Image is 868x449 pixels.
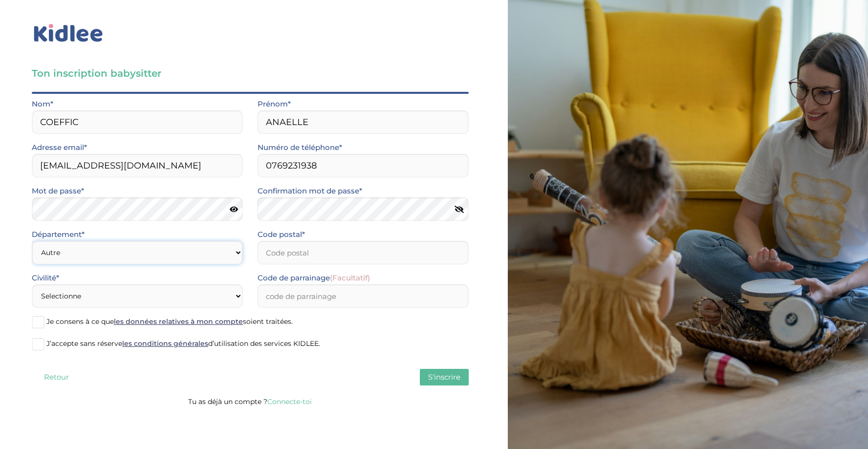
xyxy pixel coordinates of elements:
[258,110,469,134] input: Prénom
[32,22,105,44] img: logo_kidlee_bleu
[258,228,305,241] label: Code postal*
[258,272,370,284] label: Code de parrainage
[114,317,243,326] a: les données relatives à mon compte
[420,369,469,385] button: S'inscrire
[122,339,208,348] a: les conditions générales
[258,185,362,197] label: Confirmation mot de passe*
[267,397,312,406] a: Connecte-toi
[330,273,370,282] span: (Facultatif)
[32,369,81,385] button: Retour
[46,317,293,326] span: Je consens à ce que soient traitées.
[258,141,342,154] label: Numéro de téléphone*
[32,395,469,408] p: Tu as déjà un compte ?
[258,284,469,308] input: code de parrainage
[428,372,460,382] span: S'inscrire
[32,141,87,154] label: Adresse email*
[32,185,84,197] label: Mot de passe*
[258,154,469,177] input: Numero de telephone
[258,98,291,110] label: Prénom*
[32,66,469,80] h3: Ton inscription babysitter
[32,110,243,134] input: Nom
[32,228,85,241] label: Département*
[258,241,469,264] input: Code postal
[32,154,243,177] input: Email
[46,339,320,348] span: J’accepte sans réserve d’utilisation des services KIDLEE.
[32,272,59,284] label: Civilité*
